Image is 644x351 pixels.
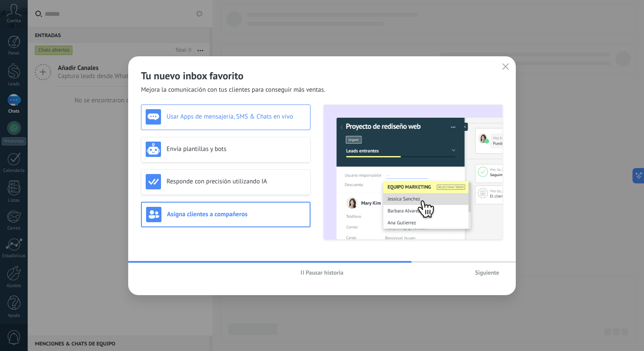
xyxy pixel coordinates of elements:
[306,270,344,276] span: Pausar historia
[167,113,306,121] h3: Usar Apps de mensajería, SMS & Chats en vivo
[167,177,306,186] h3: Responde con precisión utilizando IA
[471,266,503,279] button: Siguiente
[141,86,325,94] span: Mejora la comunicación con tus clientes para conseguir más ventas.
[475,270,499,276] span: Siguiente
[167,145,306,153] h3: Envía plantillas y bots
[297,266,348,279] button: Pausar historia
[141,69,503,82] h2: Tu nuevo inbox favorito
[167,210,305,218] h3: Asigna clientes a compañeros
